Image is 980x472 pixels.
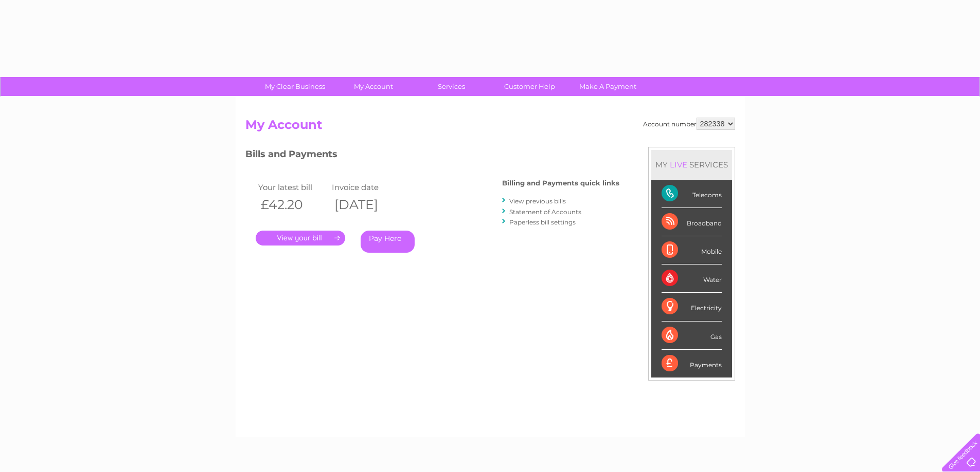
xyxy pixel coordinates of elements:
h2: My Account [245,118,735,137]
a: Paperless bill settings [509,218,576,226]
div: LIVE [668,160,689,169]
a: My Clear Business [253,77,337,96]
div: Account number [643,118,735,130]
a: Customer Help [487,77,572,96]
a: Services [409,77,494,96]
div: MY SERVICES [651,150,732,179]
div: Payments [662,350,722,377]
a: My Account [331,77,416,96]
div: Telecoms [662,180,722,208]
td: Invoice date [329,180,403,194]
div: Gas [662,322,722,350]
a: View previous bills [509,197,566,205]
a: Make A Payment [565,77,650,96]
h3: Bills and Payments [245,147,619,165]
div: Water [662,265,722,293]
div: Mobile [662,236,722,265]
td: Your latest bill [256,180,330,194]
div: Electricity [662,293,722,321]
th: [DATE] [329,194,403,215]
a: . [256,231,345,246]
a: Statement of Accounts [509,208,581,216]
h4: Billing and Payments quick links [502,179,619,187]
a: Pay Here [361,231,415,253]
th: £42.20 [256,194,330,215]
div: Broadband [662,208,722,236]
